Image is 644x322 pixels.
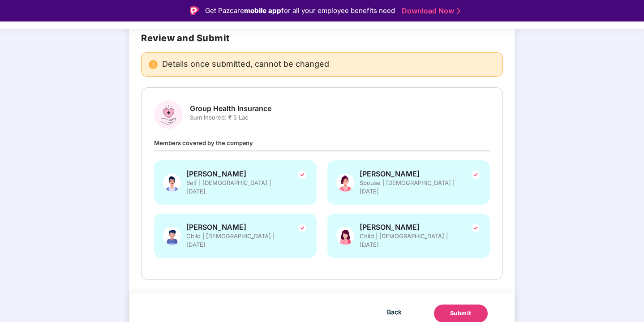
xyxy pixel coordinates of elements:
[190,6,199,15] img: Logo
[149,60,158,69] img: svg+xml;base64,PHN2ZyBpZD0iRGFuZ2VyX2FsZXJ0IiBkYXRhLW5hbWU9IkRhbmdlciBhbGVydCIgeG1sbnM9Imh0dHA6Ly...
[336,169,354,196] img: svg+xml;base64,PHN2ZyB4bWxucz0iaHR0cDovL3d3dy53My5vcmcvMjAwMC9zdmciIHhtbG5zOnhsaW5rPSJodHRwOi8vd3...
[360,232,458,249] span: Child | [DEMOGRAPHIC_DATA] | [DATE]
[154,139,253,146] span: Members covered by the company
[450,309,472,318] div: Submit
[387,306,402,318] span: Back
[380,305,408,319] button: Back
[297,223,308,233] img: svg+xml;base64,PHN2ZyBpZD0iVGljay0yNHgyNCIgeG1sbnM9Imh0dHA6Ly93d3cudzMub3JnLzIwMDAvc3ZnIiB3aWR0aD...
[162,60,329,69] span: Details once submitted, cannot be changed
[163,169,181,196] img: svg+xml;base64,PHN2ZyBpZD0iU3BvdXNlX01hbGUiIHhtbG5zPSJodHRwOi8vd3d3LnczLm9yZy8yMDAwL3N2ZyIgeG1sbn...
[186,232,285,249] span: Child | [DEMOGRAPHIC_DATA] | [DATE]
[186,223,285,232] span: [PERSON_NAME]
[297,169,308,180] img: svg+xml;base64,PHN2ZyBpZD0iVGljay0yNHgyNCIgeG1sbnM9Imh0dHA6Ly93d3cudzMub3JnLzIwMDAvc3ZnIiB3aWR0aD...
[154,100,183,129] img: svg+xml;base64,PHN2ZyBpZD0iR3JvdXBfSGVhbHRoX0luc3VyYW5jZSIgZGF0YS1uYW1lPSJHcm91cCBIZWFsdGggSW5zdX...
[402,6,458,16] a: Download Now
[360,169,458,179] span: [PERSON_NAME]
[244,6,281,15] strong: mobile app
[141,33,503,43] h2: Review and Submit
[186,179,285,196] span: Self | [DEMOGRAPHIC_DATA] | [DATE]
[470,169,481,180] img: svg+xml;base64,PHN2ZyBpZD0iVGljay0yNHgyNCIgeG1sbnM9Imh0dHA6Ly93d3cudzMub3JnLzIwMDAvc3ZnIiB3aWR0aD...
[190,104,271,113] span: Group Health Insurance
[457,6,460,16] img: Stroke
[163,223,181,249] img: svg+xml;base64,PHN2ZyBpZD0iU3BvdXNlX0ZlbWFsZSIgeG1sbnM9Imh0dHA6Ly93d3cudzMub3JnLzIwMDAvc3ZnIiB4bW...
[205,5,395,16] div: Get Pazcare for all your employee benefits need
[470,223,481,233] img: svg+xml;base64,PHN2ZyBpZD0iVGljay0yNHgyNCIgeG1sbnM9Imh0dHA6Ly93d3cudzMub3JnLzIwMDAvc3ZnIiB3aWR0aD...
[336,223,354,249] img: svg+xml;base64,PHN2ZyBpZD0iU3BvdXNlX0ZlbWFsZSIgeG1sbnM9Imh0dHA6Ly93d3cudzMub3JnLzIwMDAvc3ZnIiB4bW...
[186,169,285,179] span: [PERSON_NAME]
[360,223,458,232] span: [PERSON_NAME]
[360,179,458,196] span: Spouse | [DEMOGRAPHIC_DATA] | [DATE]
[190,113,271,122] span: Sum Insured: ₹ 5 Lac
